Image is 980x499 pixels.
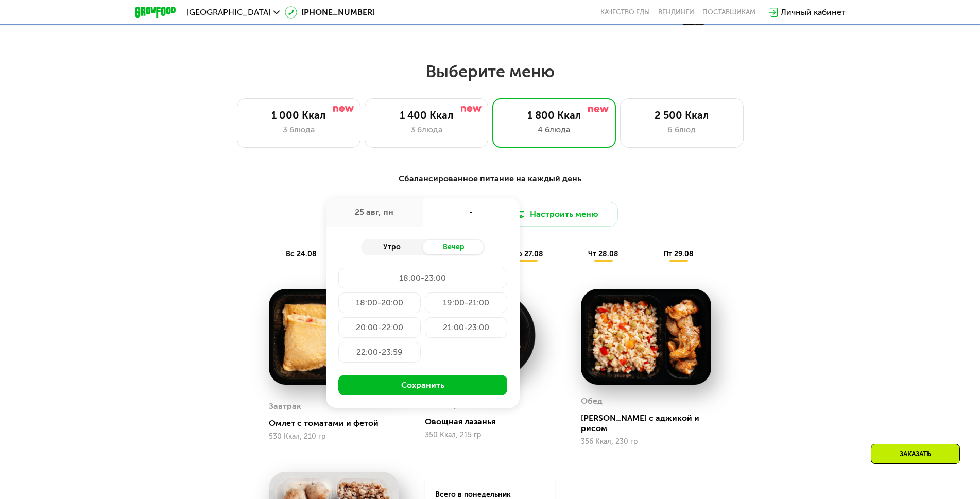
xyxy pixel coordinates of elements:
div: 22:00-23:59 [338,342,421,363]
div: Овощная лазанья [425,417,563,427]
div: 2 500 Ккал [631,109,733,122]
div: Заказать [871,444,960,464]
button: Сохранить [338,375,507,395]
div: [PERSON_NAME] с аджикой и рисом [581,413,719,434]
span: пт 29.08 [663,250,694,259]
div: 350 Ккал, 215 гр [425,431,555,439]
div: 3 блюда [248,124,350,136]
div: 18:00-20:00 [338,292,421,313]
div: Утро [361,240,423,254]
span: [GEOGRAPHIC_DATA] [186,8,271,16]
a: Вендинги [658,8,694,16]
span: чт 28.08 [588,250,618,259]
h2: Выберите меню [33,61,947,82]
div: 20:00-22:00 [338,317,421,338]
div: 3 блюда [375,124,477,136]
a: Качество еды [600,8,650,16]
a: [PHONE_NUMBER] [285,6,375,19]
div: 19:00-21:00 [425,292,507,313]
div: Омлет с томатами и фетой [269,418,407,428]
span: вс 24.08 [286,250,317,259]
div: 1 800 Ккал [503,109,605,122]
div: Завтрак [269,399,301,414]
div: Обед [581,393,603,409]
div: 18:00-23:00 [338,268,507,288]
div: 25 авг, пн [326,198,423,227]
div: 1 000 Ккал [248,109,350,122]
div: - [423,198,520,227]
div: 6 блюд [631,124,733,136]
div: 21:00-23:00 [425,317,507,338]
div: 356 Ккал, 230 гр [581,438,711,446]
div: 4 блюда [503,124,605,136]
div: Личный кабинет [781,6,846,19]
div: 530 Ккал, 210 гр [269,433,399,441]
div: 1 400 Ккал [375,109,477,122]
button: Настроить меню [494,202,618,227]
span: ср 27.08 [512,250,543,259]
div: Вечер [423,240,485,254]
div: поставщикам [702,8,755,16]
div: Сбалансированное питание на каждый день [185,173,795,185]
